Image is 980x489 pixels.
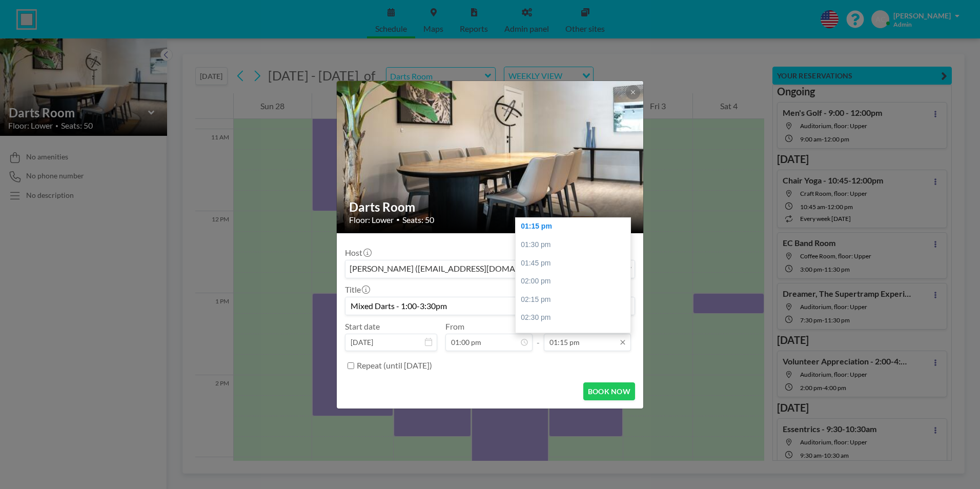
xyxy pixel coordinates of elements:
[345,248,371,258] label: Host
[396,216,400,223] span: •
[345,321,380,332] label: Start date
[357,360,432,371] label: Repeat (until [DATE])
[445,321,464,332] label: From
[516,309,636,327] div: 02:30 pm
[348,262,558,276] span: [PERSON_NAME] ([EMAIL_ADDRESS][DOMAIN_NAME])
[516,236,636,254] div: 01:30 pm
[349,215,394,225] span: Floor: Lower
[337,54,644,259] img: 537.jpg
[516,327,636,345] div: 02:45 pm
[516,272,636,291] div: 02:00 pm
[583,382,635,400] button: BOOK NOW
[345,260,635,278] div: Search for option
[516,291,636,309] div: 02:15 pm
[402,215,434,225] span: Seats: 50
[345,284,369,295] label: Title
[516,254,636,273] div: 01:45 pm
[516,217,636,236] div: 01:15 pm
[345,297,635,315] input: Andrea's reservation
[537,325,540,348] span: -
[349,199,632,215] h2: Darts Room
